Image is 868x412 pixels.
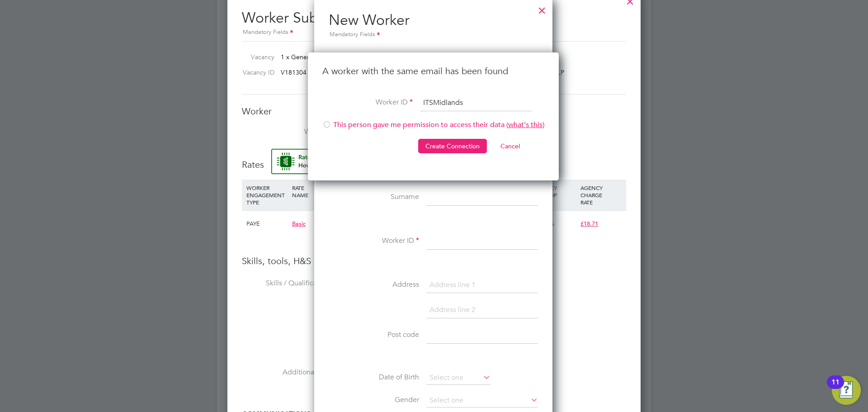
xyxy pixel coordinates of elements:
label: Address [329,280,419,289]
div: AGENCY CHARGE RATE [578,180,624,210]
button: Rate Assistant [271,149,554,174]
label: Gender [329,395,419,405]
span: what's this [508,120,542,129]
h3: Worker [242,105,626,117]
h3: Rates [242,149,626,170]
button: Create Connection [418,139,487,153]
label: Vacancy [238,53,274,61]
input: Address line 2 [426,302,538,318]
label: Post code [329,330,419,340]
input: Select one [426,371,491,385]
label: Skills / Qualifications [242,279,332,288]
span: V181304 [281,68,307,76]
li: This person gave me permission to access their data ( ) [322,120,544,139]
span: Basic [292,220,306,227]
div: WORKER ENGAGEMENT TYPE [244,180,290,210]
div: PAYE [244,211,290,237]
button: Open Resource Center, 11 new notifications [832,376,861,405]
label: Worker [242,127,332,137]
div: AGENCY MARKUP [533,180,578,203]
label: Surname [329,192,419,202]
label: Tools [242,323,332,332]
div: Mandatory Fields [329,30,538,40]
label: Additional H&S [242,368,332,377]
div: 11 [831,382,840,394]
label: Worker ID [329,236,419,246]
h2: Worker Submission [242,2,626,38]
input: Address line 1 [426,277,538,294]
h3: A worker with the same email has been found [322,65,544,77]
label: Worker ID [322,98,413,107]
span: 1 x General Labourer (Zone 5) [281,53,367,61]
h3: Skills, tools, H&S [242,255,626,267]
label: Date of Birth [329,373,419,382]
label: Vacancy ID [238,68,274,76]
div: Mandatory Fields [242,28,626,38]
input: Select one [426,394,538,407]
div: RATE NAME [290,180,350,203]
button: Cancel [493,139,527,153]
h2: New Worker [329,11,538,40]
span: £18.71 [580,220,598,227]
